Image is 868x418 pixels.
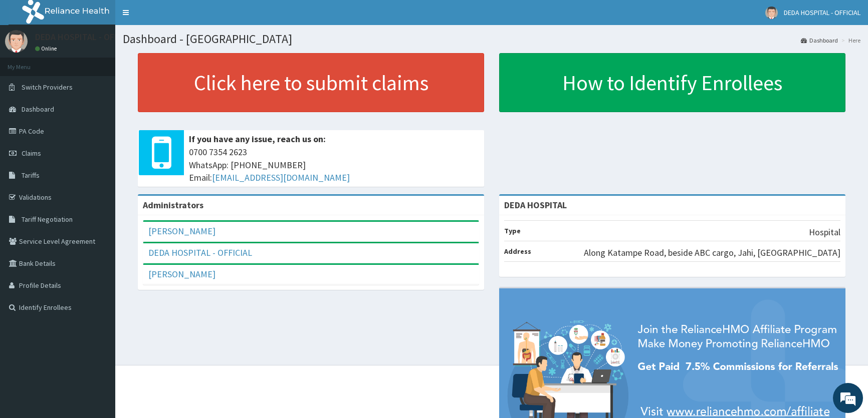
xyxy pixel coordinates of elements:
[784,8,860,17] span: DEDA HOSPITAL - OFFICIAL
[801,36,838,45] a: Dashboard
[143,199,203,211] b: Administrators
[504,226,521,235] b: Type
[35,33,138,42] p: DEDA HOSPITAL - OFFICIAL
[22,83,73,92] span: Switch Providers
[212,172,350,183] a: [EMAIL_ADDRESS][DOMAIN_NAME]
[148,225,215,237] a: [PERSON_NAME]
[123,33,860,46] h1: Dashboard - [GEOGRAPHIC_DATA]
[148,247,252,258] a: DEDA HOSPITAL - OFFICIAL
[22,171,40,180] span: Tariffs
[504,199,567,211] strong: DEDA HOSPITAL
[189,133,326,145] b: If you have any issue, reach us on:
[504,247,531,256] b: Address
[765,7,778,19] img: User Image
[138,53,484,112] a: Click here to submit claims
[584,246,840,259] p: Along Katampe Road, beside ABC cargo, Jahi, [GEOGRAPHIC_DATA]
[839,36,860,45] li: Here
[22,215,73,224] span: Tariff Negotiation
[148,268,215,280] a: [PERSON_NAME]
[499,53,845,112] a: How to Identify Enrollees
[22,105,54,114] span: Dashboard
[5,30,28,53] img: User Image
[809,226,840,239] p: Hospital
[22,149,41,158] span: Claims
[35,45,59,52] a: Online
[189,146,479,184] span: 0700 7354 2623 WhatsApp: [PHONE_NUMBER] Email:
